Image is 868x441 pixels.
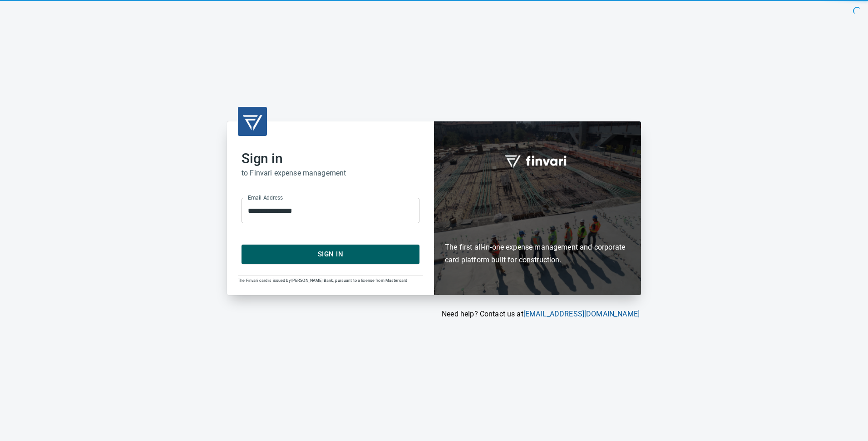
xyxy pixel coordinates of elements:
a: [EMAIL_ADDRESS][DOMAIN_NAME] [523,310,640,318]
img: transparent_logo.png [242,110,263,132]
span: Sign In [252,248,409,260]
h6: to Finvari expense management [242,167,419,180]
h6: The first all-in-one expense management and corporate card platform built for construction. [445,188,630,266]
span: The Finvari card is issued by [PERSON_NAME] Bank, pursuant to a license from Mastercard [238,278,407,283]
div: Finvari [434,121,641,295]
button: Sign In [242,245,419,264]
p: Need help? Contact us at [227,309,640,320]
img: fullword_logo_white.png [503,150,572,171]
h2: Sign in [242,150,419,167]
